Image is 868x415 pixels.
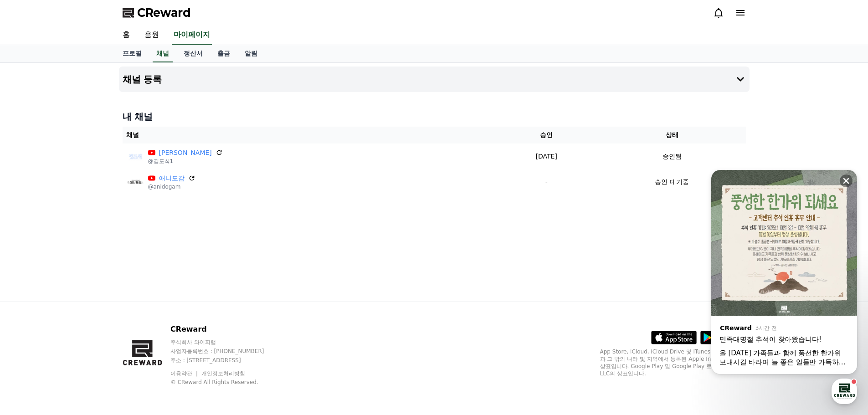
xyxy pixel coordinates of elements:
p: 주소 : [STREET_ADDRESS] [170,357,282,364]
a: 음원 [137,26,166,45]
th: 상태 [598,127,746,143]
p: 사업자등록번호 : [PHONE_NUMBER] [170,348,282,355]
a: 정산서 [176,45,210,62]
p: 승인 대기중 [655,177,688,187]
a: 출금 [210,45,237,62]
a: 프로필 [115,45,149,62]
p: App Store, iCloud, iCloud Drive 및 iTunes Store는 미국과 그 밖의 나라 및 지역에서 등록된 Apple Inc.의 서비스 상표입니다. Goo... [600,348,746,377]
p: [DATE] [498,152,595,161]
a: 이용약관 [170,370,199,377]
span: CReward [137,5,191,20]
p: @김도식1 [148,158,223,165]
p: 승인됨 [663,152,682,161]
p: CReward [170,324,282,335]
button: 채널 등록 [119,67,750,92]
a: CReward [123,5,191,20]
p: @anidogam [148,183,195,190]
img: 애니도감 [126,173,144,191]
a: 채널 [153,45,173,62]
h4: 내 채널 [123,110,746,123]
th: 승인 [495,127,598,143]
a: 개인정보처리방침 [201,370,245,377]
img: 김도식 [126,147,144,165]
p: - [498,177,595,187]
p: © CReward All Rights Reserved. [170,379,282,386]
p: 주식회사 와이피랩 [170,338,282,346]
th: 채널 [123,127,495,143]
a: 홈 [115,26,137,45]
a: 알림 [237,45,265,62]
a: [PERSON_NAME] [159,148,212,158]
a: 애니도감 [159,174,185,183]
h4: 채널 등록 [123,74,162,84]
a: 마이페이지 [172,26,212,45]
